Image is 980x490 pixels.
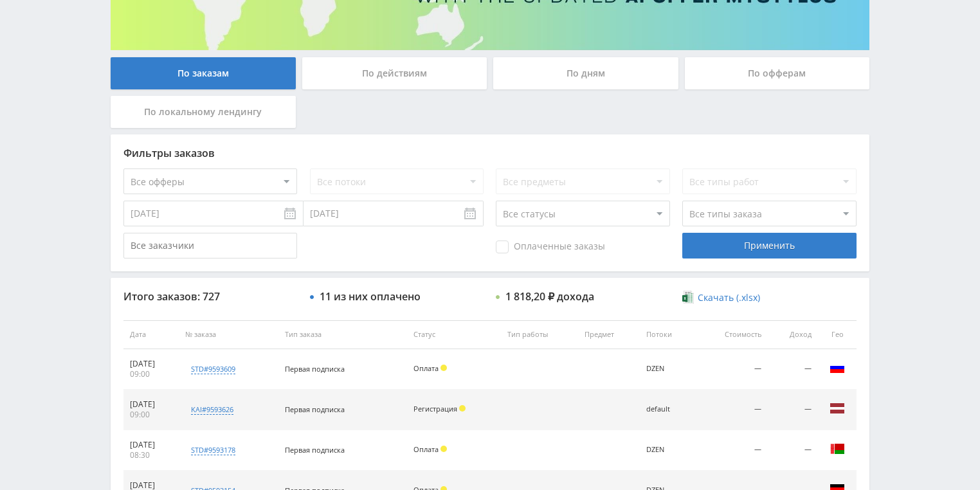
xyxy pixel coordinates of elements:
div: По действиям [302,57,487,89]
div: По локальному лендингу [111,96,296,128]
td: — [768,390,818,430]
span: Холд [440,446,447,452]
th: Тип работы [501,320,578,349]
div: DZEN [646,365,689,373]
th: Дата [123,320,179,349]
img: rus.png [830,360,845,376]
th: № заказа [179,320,278,349]
div: 08:30 [130,450,172,460]
span: Скачать (.xlsx) [698,293,760,303]
td: — [696,349,768,390]
span: Первая подписка [285,364,345,374]
div: kai#9593626 [191,404,233,415]
div: Применить [682,233,856,259]
span: Первая подписка [285,445,345,455]
span: Оплаченные заказы [496,240,605,253]
img: xlsx [682,291,693,304]
span: Оплата [413,444,439,454]
td: — [768,349,818,390]
td: — [768,430,818,471]
th: Тип заказа [278,320,407,349]
th: Предмет [578,320,640,349]
div: [DATE] [130,440,172,450]
div: 09:00 [130,410,172,420]
div: 11 из них оплачено [320,291,421,302]
span: Холд [440,365,447,371]
span: Оплата [413,363,439,373]
th: Потоки [640,320,696,349]
th: Статус [407,320,501,349]
div: По офферам [685,57,870,89]
th: Доход [768,320,818,349]
div: Итого заказов: 727 [123,291,297,302]
div: По заказам [111,57,296,89]
span: Регистрация [413,404,457,413]
img: blr.png [830,441,845,457]
th: Стоимость [696,320,768,349]
div: [DATE] [130,359,172,369]
div: default [646,405,689,413]
img: lva.png [830,401,845,416]
div: 1 818,20 ₽ дохода [505,291,594,302]
span: Первая подписка [285,404,345,414]
div: По дням [493,57,678,89]
div: DZEN [646,446,689,454]
div: [DATE] [130,399,172,410]
td: — [696,390,768,430]
a: Скачать (.xlsx) [682,291,759,304]
td: — [696,430,768,471]
input: Все заказчики [123,233,297,259]
div: 09:00 [130,369,172,379]
span: Холд [459,405,466,412]
th: Гео [818,320,857,349]
div: std#9593178 [191,445,235,455]
div: std#9593609 [191,364,235,374]
div: Фильтры заказов [123,147,857,159]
